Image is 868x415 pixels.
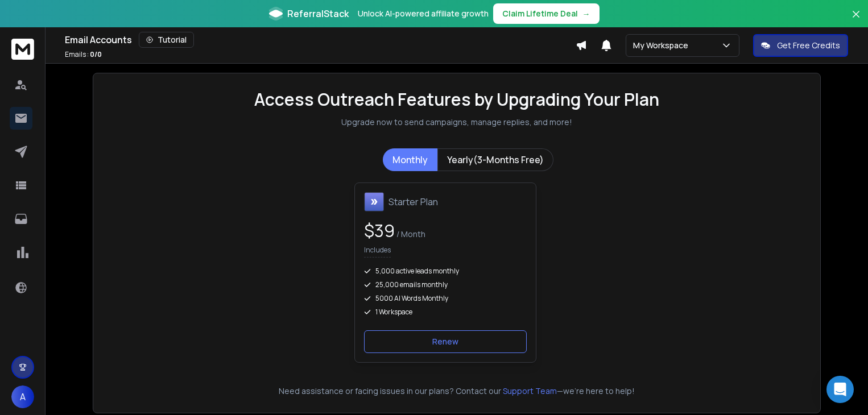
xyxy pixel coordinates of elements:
div: 1 Workspace [364,308,527,317]
button: Close banner [849,7,863,34]
p: Unlock AI-powered affiliate growth [358,8,489,19]
h1: Access Outreach Features by Upgrading Your Plan [254,89,659,110]
button: Monthly [383,148,437,171]
p: Get Free Credits [777,40,840,51]
button: Tutorial [139,32,194,48]
p: My Workspace [633,40,693,51]
div: Open Intercom Messenger [826,376,854,403]
span: $ 39 [364,219,395,242]
button: A [11,385,34,408]
img: Starter Plan icon [364,192,384,211]
span: → [582,8,590,19]
span: 0 / 0 [90,49,102,59]
button: Support Team [503,385,557,397]
p: Includes [364,246,391,258]
button: Renew [364,330,527,353]
button: Yearly(3-Months Free) [437,148,553,171]
span: ReferralStack [287,7,349,20]
p: Upgrade now to send campaigns, manage replies, and more! [341,117,572,128]
div: 5,000 active leads monthly [364,267,527,276]
button: Get Free Credits [753,34,848,57]
div: Email Accounts [65,32,576,48]
p: Emails : [65,50,102,59]
div: 5000 AI Words Monthly [364,294,527,303]
p: Need assistance or facing issues in our plans? Contact our —we're here to help! [109,385,804,397]
div: 25,000 emails monthly [364,280,527,289]
h1: Starter Plan [388,195,438,209]
button: Claim Lifetime Deal→ [493,3,600,24]
span: / Month [395,229,425,239]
